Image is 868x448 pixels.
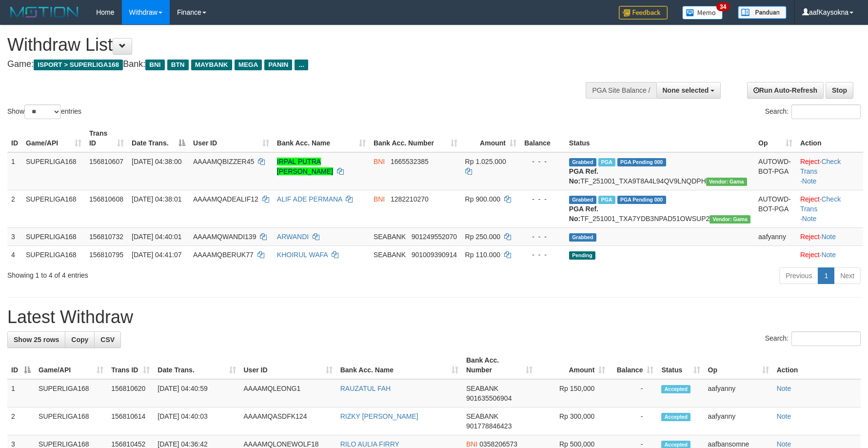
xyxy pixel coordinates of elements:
th: ID: activate to sort column descending [7,351,35,379]
td: 156810620 [107,379,154,407]
a: Note [802,215,817,223]
span: [DATE] 04:38:01 [132,195,181,203]
td: · [796,245,863,264]
span: Rp 900.000 [465,195,500,203]
span: PANIN [264,60,292,70]
span: SEABANK [466,412,498,420]
td: SUPERLIGA168 [22,190,85,227]
a: CSV [94,331,121,348]
th: User ID: activate to sort column ascending [240,351,336,379]
span: Marked by aafphoenmanit [598,158,615,166]
div: Showing 1 to 4 of 4 entries [7,266,355,280]
img: Feedback.jpg [619,6,668,20]
th: Balance: activate to sort column ascending [609,351,657,379]
span: 34 [716,2,730,11]
label: Search: [765,104,861,119]
a: Show 25 rows [7,331,65,348]
th: Bank Acc. Name: activate to sort column ascending [336,351,462,379]
img: panduan.png [738,6,787,19]
span: BNI [145,60,164,70]
span: 156810607 [89,158,123,165]
td: AUTOWD-BOT-PGA [754,152,796,190]
span: AAAAMQADEALIF12 [193,195,258,203]
span: Vendor URL: https://trx31.1velocity.biz [706,178,747,186]
span: Copy 901249552070 to clipboard [412,233,457,241]
img: MOTION_logo.png [7,5,81,20]
a: Note [777,385,791,392]
h4: Game: Bank: [7,60,569,69]
span: ... [295,60,308,70]
input: Search: [791,331,861,346]
span: Copy 1282210270 to clipboard [391,195,429,203]
td: TF_251001_TXA7YDB3NPAD51OWSUP2 [565,190,754,227]
button: None selected [656,82,721,99]
span: None selected [663,86,709,94]
div: - - - [524,232,561,242]
span: BNI [374,195,385,203]
span: 156810795 [89,251,123,259]
a: Note [777,440,791,448]
th: Date Trans.: activate to sort column descending [128,124,189,152]
span: [DATE] 04:38:00 [132,158,181,165]
a: Reject [800,158,820,165]
th: User ID: activate to sort column ascending [189,124,273,152]
b: PGA Ref. No: [569,167,598,185]
span: Rp 250.000 [465,233,500,241]
td: AAAAMQASDFK124 [240,407,336,435]
td: AAAAMQLEONG1 [240,379,336,407]
span: Copy 0358206573 to clipboard [479,440,517,448]
a: Note [777,412,791,420]
td: · [796,227,863,245]
span: PGA Pending [617,196,666,204]
th: Game/API: activate to sort column ascending [22,124,85,152]
span: SEABANK [466,385,498,392]
span: Accepted [661,385,690,393]
a: ARWANDI [277,233,309,241]
span: Grabbed [569,196,596,204]
span: Copy 1665532385 to clipboard [391,158,429,165]
th: Op: activate to sort column ascending [704,351,773,379]
span: SEABANK [374,251,406,259]
span: [DATE] 04:40:01 [132,233,181,241]
th: Amount: activate to sort column ascending [461,124,520,152]
div: PGA Site Balance / [586,82,656,99]
div: - - - [524,194,561,204]
td: 2 [7,407,35,435]
span: Rp 110.000 [465,251,500,259]
td: 2 [7,190,22,227]
div: - - - [524,157,561,166]
span: PGA Pending [617,158,666,166]
td: 3 [7,227,22,245]
span: Accepted [661,413,690,421]
a: RILO AULIA FIRRY [340,440,399,448]
td: - [609,379,657,407]
td: aafyanny [704,407,773,435]
div: - - - [524,250,561,260]
td: [DATE] 04:40:59 [154,379,239,407]
th: Balance [520,124,565,152]
select: Showentries [24,104,61,119]
a: IRPAL PUTRA [PERSON_NAME] [277,158,333,175]
td: SUPERLIGA168 [35,379,107,407]
a: Reject [800,251,820,259]
span: Copy 901778846423 to clipboard [466,422,512,430]
span: AAAAMQBERUK77 [193,251,254,259]
td: 1 [7,152,22,190]
th: ID [7,124,22,152]
td: · · [796,190,863,227]
th: Bank Acc. Number: activate to sort column ascending [370,124,461,152]
a: ALIF ADE PERMANA [277,195,342,203]
span: Copy 901009390914 to clipboard [412,251,457,259]
a: Run Auto-Refresh [747,82,824,99]
td: 156810614 [107,407,154,435]
td: AUTOWD-BOT-PGA [754,190,796,227]
th: Trans ID: activate to sort column ascending [85,124,128,152]
th: Action [773,351,861,379]
a: 1 [818,267,834,284]
label: Search: [765,331,861,346]
a: Note [821,251,836,259]
td: aafyanny [704,379,773,407]
th: Trans ID: activate to sort column ascending [107,351,154,379]
a: Check Trans [800,158,841,175]
td: SUPERLIGA168 [22,227,85,245]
